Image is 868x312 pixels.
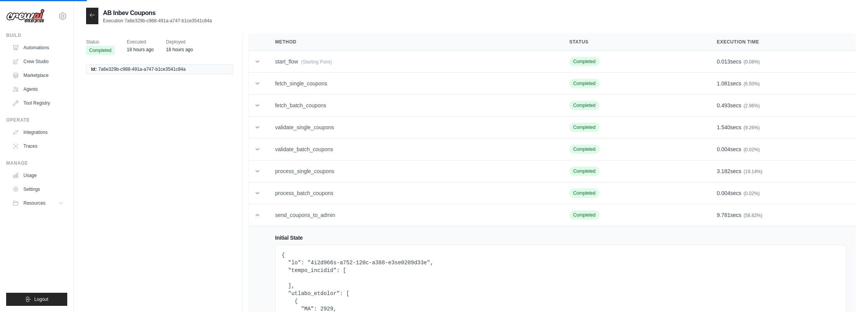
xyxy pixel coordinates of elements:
[266,182,560,204] td: process_batch_coupons
[708,117,856,138] td: secs
[266,204,560,226] td: send_coupons_to_admin
[717,58,730,65] span: 0.013
[98,66,186,72] span: 7a6e329b-c988-491a-a747-b1ce3541c84a
[127,38,154,46] span: Executed
[166,47,193,52] time: August 21, 2025 at 16:05 GMT-3
[9,126,67,138] a: Integrations
[560,33,708,51] th: Status
[744,125,760,130] span: (9.26%)
[717,212,730,218] span: 9.781
[744,213,762,218] span: (58.82%)
[275,234,846,242] h4: Initial State
[266,51,560,73] td: start_flow
[708,160,856,182] td: secs
[6,160,67,166] div: Manage
[569,189,599,198] span: Completed
[744,147,760,152] span: (0.02%)
[9,69,67,82] a: Marketplace
[301,59,332,65] span: (Starting Point)
[9,97,67,109] a: Tool Registry
[717,124,730,130] span: 1.540
[266,33,560,51] th: Method
[717,80,730,87] span: 1.081
[127,47,154,52] time: August 21, 2025 at 16:40 GMT-3
[9,183,67,195] a: Settings
[708,182,856,204] td: secs
[569,167,599,176] span: Completed
[744,169,762,174] span: (19.14%)
[103,8,212,18] h2: AB Inbev Coupons
[569,145,599,154] span: Completed
[830,275,868,312] div: Widget de chat
[9,42,67,54] a: Automations
[9,197,67,209] button: Resources
[103,18,212,24] p: Execution 7a6e329b-c988-491a-a747-b1ce3541c84a
[6,9,45,23] img: Logo
[6,32,67,38] div: Build
[708,73,856,95] td: secs
[569,210,599,220] span: Completed
[717,146,730,152] span: 0.004
[569,101,599,110] span: Completed
[166,38,193,46] span: Deployed
[9,169,67,182] a: Usage
[266,138,560,160] td: validate_batch_coupons
[708,33,856,51] th: Execution Time
[569,123,599,132] span: Completed
[266,73,560,95] td: fetch_single_coupons
[86,38,115,46] span: Status
[569,57,599,66] span: Completed
[744,191,760,196] span: (0.02%)
[708,95,856,117] td: secs
[717,102,730,108] span: 0.493
[744,59,760,65] span: (0.08%)
[6,117,67,123] div: Operate
[569,79,599,88] span: Completed
[708,51,856,73] td: secs
[708,204,856,226] td: secs
[266,117,560,138] td: validate_single_coupons
[6,293,67,306] button: Logout
[9,83,67,95] a: Agents
[717,168,730,174] span: 3.182
[91,66,97,72] span: Id:
[86,46,115,55] span: Completed
[23,200,45,206] span: Resources
[9,140,67,152] a: Traces
[9,55,67,68] a: Crew Studio
[744,81,760,87] span: (6.50%)
[266,95,560,117] td: fetch_batch_coupons
[830,275,868,312] iframe: Chat Widget
[708,138,856,160] td: secs
[34,296,48,302] span: Logout
[266,160,560,182] td: process_single_coupons
[717,190,730,196] span: 0.004
[744,103,760,108] span: (2.96%)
